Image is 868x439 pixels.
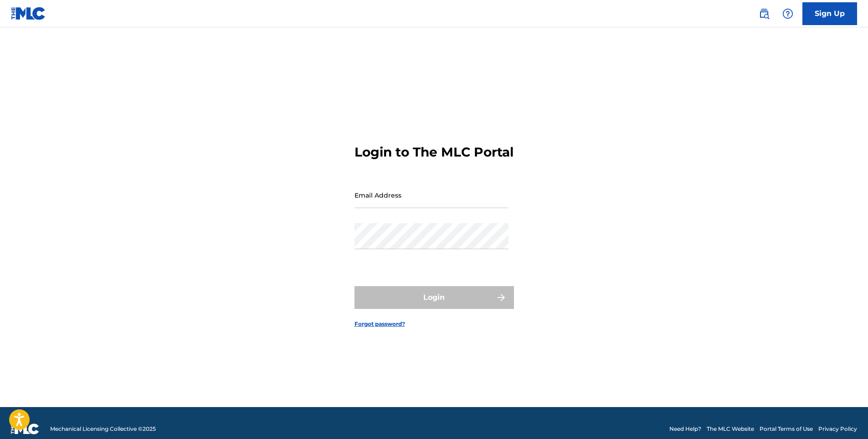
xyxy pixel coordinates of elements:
h3: Login to The MLC Portal [354,144,514,160]
a: Forgot password? [354,320,405,328]
span: Mechanical Licensing Collective © 2025 [50,425,156,433]
img: search [759,8,770,19]
img: help [782,8,793,19]
a: Sign Up [802,2,857,25]
a: Need Help? [669,425,701,433]
a: Public Search [755,5,773,23]
a: The MLC Website [707,425,754,433]
a: Privacy Policy [818,425,857,433]
a: Portal Terms of Use [760,425,813,433]
div: Help [779,5,797,23]
img: MLC Logo [11,7,46,20]
img: logo [11,423,39,434]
